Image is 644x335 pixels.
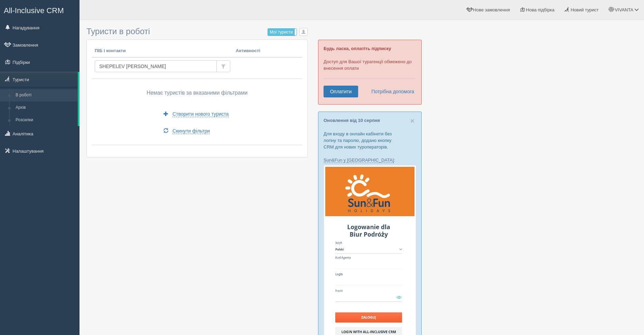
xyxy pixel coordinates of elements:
[473,7,510,12] span: Нове замовлення
[95,60,217,72] input: Пошук за ПІБ, паспортом або контактами
[172,128,210,134] span: Скинути фільтри
[0,0,79,19] a: All-Inclusive CRM
[410,117,414,125] span: ×
[324,46,391,51] b: Будь ласка, оплатіть підписку
[12,114,78,126] a: Розсилки
[12,89,78,102] a: В роботі
[410,117,414,124] button: Close
[4,6,64,15] span: All-Inclusive CRM
[92,45,233,57] th: ПІБ і контакти
[172,111,228,117] span: Створити нового туриста
[159,125,214,137] a: Скинути фільтри
[324,157,416,163] p: :
[324,157,394,163] a: Sun&Fun у [GEOGRAPHIC_DATA]
[526,7,555,12] span: Нова підбірка
[324,86,358,97] a: Оплатити
[571,7,599,12] span: Новий турист
[268,29,297,36] label: Мої туристи
[324,131,416,150] p: Для входу в онлайн кабінети без логіну та паролю, додано кнопку CRM для нових туроператорів.
[86,27,150,36] span: Туристи в роботі
[324,118,380,123] a: Оновлення від 10 серпня
[95,89,299,97] p: Немає туристів за вказаними фільтрами
[367,86,414,97] a: Потрібна допомога
[318,40,422,105] div: Доступ для Вашої турагенції обмежено до внесення оплати
[615,7,633,12] span: VIVANTA
[233,45,302,57] th: Активності
[159,108,233,120] a: Створити нового туриста
[12,102,78,114] a: Архів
